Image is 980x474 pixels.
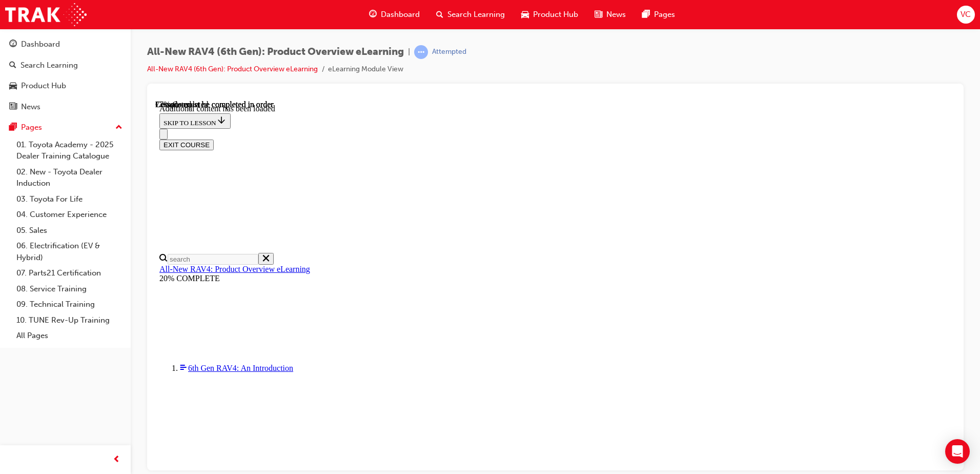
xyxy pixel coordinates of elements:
div: Attempted [432,47,466,57]
span: Search Learning [447,9,505,21]
span: Pages [654,9,675,21]
a: 02. New - Toyota Dealer Induction [12,164,127,191]
span: VC [961,9,971,21]
img: Trak [5,3,87,26]
a: 10. TUNE Rev-Up Training [12,312,127,328]
div: Open Intercom Messenger [945,439,970,464]
span: up-icon [115,121,122,134]
span: guage-icon [9,40,17,49]
div: Pages [21,122,42,133]
button: DashboardSearch LearningProduct HubNews [4,33,127,118]
a: All-New RAV4 (6th Gen): Product Overview eLearning [147,65,318,73]
span: Product Hub [533,9,578,21]
a: 05. Sales [12,223,127,239]
span: pages-icon [642,8,650,21]
span: search-icon [9,61,16,70]
a: Product Hub [4,76,127,95]
li: eLearning Module View [328,64,403,75]
a: guage-iconDashboard [361,4,428,25]
span: learningRecordVerb_ATTEMPT-icon [414,45,428,59]
a: car-iconProduct Hub [513,4,586,25]
a: 09. Technical Training [12,297,127,312]
span: search-icon [436,8,443,21]
a: Search Learning [4,56,127,75]
a: 03. Toyota For Life [12,191,127,207]
div: Search Learning [21,60,78,71]
a: 07. Parts21 Certification [12,265,127,281]
a: 04. Customer Experience [12,207,127,223]
span: All-New RAV4 (6th Gen): Product Overview eLearning [147,46,404,58]
div: Dashboard [21,38,60,50]
a: news-iconNews [586,4,634,25]
span: guage-icon [369,8,377,21]
a: pages-iconPages [634,4,683,25]
a: Dashboard [4,35,127,54]
span: Dashboard [381,9,420,21]
span: news-icon [595,8,602,21]
a: 06. Electrification (EV & Hybrid) [12,238,127,265]
a: 01. Toyota Academy - 2025 Dealer Training Catalogue [12,137,127,164]
span: pages-icon [9,123,17,132]
a: search-iconSearch Learning [428,4,513,25]
button: Pages [4,118,127,137]
span: | [408,46,410,58]
div: Product Hub [21,80,66,92]
span: car-icon [9,82,17,91]
span: car-icon [521,8,529,21]
span: News [606,9,626,21]
div: News [21,101,40,113]
span: prev-icon [113,453,120,466]
a: All Pages [12,328,127,344]
a: 08. Service Training [12,281,127,297]
button: VC [957,6,975,24]
span: news-icon [9,103,17,112]
a: News [4,97,127,116]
